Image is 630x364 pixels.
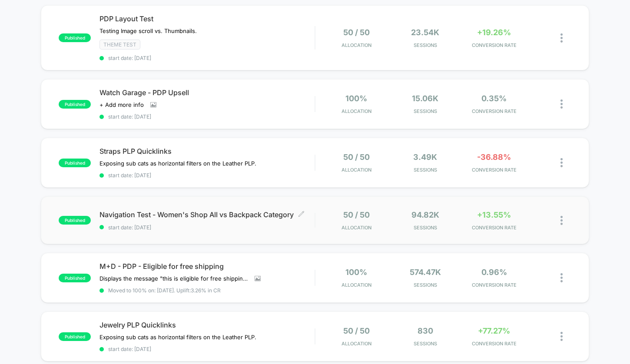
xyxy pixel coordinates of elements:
[99,55,315,61] span: start date: [DATE]
[345,268,367,277] span: 100%
[99,160,258,167] span: Exposing sub cats as horizontal filters on the Leather PLP.
[99,346,315,352] span: start date: [DATE]
[462,341,527,347] span: CONVERSION RATE
[342,42,371,48] span: Allocation
[412,94,438,103] span: 15.06k
[462,42,527,48] span: CONVERSION RATE
[99,40,140,50] span: Theme Test
[560,99,563,109] img: close
[411,28,439,37] span: 23.54k
[393,225,458,231] span: Sessions
[108,287,221,294] span: Moved to 100% on: [DATE] . Uplift: 3.26% in CR
[345,94,367,103] span: 100%
[481,268,507,277] span: 0.96%
[393,341,458,347] span: Sessions
[481,94,507,103] span: 0.35%
[462,108,527,114] span: CONVERSION RATE
[462,225,527,231] span: CONVERSION RATE
[99,275,248,282] span: Displays the message "this is eligible for free shipping" on all PDPs that are $125+ (US only)
[560,332,563,341] img: close
[342,225,371,231] span: Allocation
[342,282,371,288] span: Allocation
[99,321,315,329] span: Jewelry PLP Quicklinks
[99,27,197,34] span: Testing Image scroll vs. Thumbnails.
[99,101,144,108] span: + Add more info
[99,113,315,120] span: start date: [DATE]
[99,224,315,231] span: start date: [DATE]
[59,216,91,225] span: published
[342,341,371,347] span: Allocation
[393,108,458,114] span: Sessions
[418,326,433,335] span: 830
[393,167,458,173] span: Sessions
[560,216,563,225] img: close
[343,210,370,219] span: 50 / 50
[560,158,563,167] img: close
[560,273,563,282] img: close
[478,326,510,335] span: +77.27%
[59,274,91,282] span: published
[59,100,91,109] span: published
[343,152,370,162] span: 50 / 50
[343,326,370,335] span: 50 / 50
[410,268,441,277] span: 574.47k
[99,262,315,271] span: M+D - PDP - Eligible for free shipping
[99,334,258,341] span: Exposing sub cats as horizontal filters on the Leather PLP.
[477,152,511,162] span: -36.88%
[342,108,371,114] span: Allocation
[59,332,91,341] span: published
[462,167,527,173] span: CONVERSION RATE
[59,159,91,167] span: published
[99,88,315,97] span: Watch Garage - PDP Upsell
[477,28,511,37] span: +19.26%
[343,28,370,37] span: 50 / 50
[342,167,371,173] span: Allocation
[411,210,439,219] span: 94.82k
[462,282,527,288] span: CONVERSION RATE
[59,33,91,42] span: published
[560,33,563,43] img: close
[393,282,458,288] span: Sessions
[99,147,315,156] span: Straps PLP Quicklinks
[99,210,315,219] span: Navigation Test - Women's Shop All vs Backpack Category
[413,152,437,162] span: 3.49k
[99,172,315,179] span: start date: [DATE]
[477,210,511,219] span: +13.55%
[99,14,315,23] span: PDP Layout Test
[393,42,458,48] span: Sessions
